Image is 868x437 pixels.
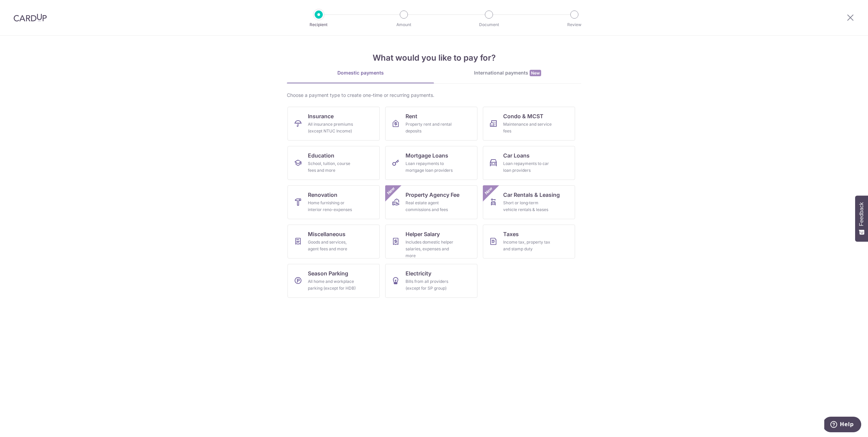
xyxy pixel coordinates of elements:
[308,200,357,213] div: Home furnishing or interior reno-expenses
[464,21,514,28] p: Document
[406,230,440,238] span: Helper Salary
[385,264,477,298] a: ElectricityBills from all providers (except for SP group)
[385,107,477,141] a: RentProperty rent and rental deposits
[308,151,334,160] span: Education
[385,225,477,258] a: Helper SalaryIncludes domestic helper salaries, expenses and more
[288,185,380,219] a: RenovationHome furnishing or interior reno-expenses
[406,112,417,120] span: Rent
[385,146,477,180] a: Mortgage LoansLoan repayments to mortgage loan providers
[308,239,357,252] div: Goods and services, agent fees and more
[503,200,552,213] div: Short or long‑term vehicle rentals & leases
[308,269,348,277] span: Season Parking
[434,69,581,77] div: International payments
[308,191,337,199] span: Renovation
[287,52,581,64] h4: What would you like to pay for?
[308,160,357,174] div: School, tuition, course fees and more
[406,239,454,259] div: Includes domestic helper salaries, expenses and more
[503,112,544,120] span: Condo & MCST
[294,21,344,28] p: Recipient
[503,191,560,199] span: Car Rentals & Leasing
[406,269,431,277] span: Electricity
[530,70,541,76] span: New
[386,185,397,196] span: New
[308,112,334,120] span: Insurance
[14,14,47,22] img: CardUp
[288,264,380,298] a: Season ParkingAll home and workplace parking (except for HDB)
[308,230,346,238] span: Miscellaneous
[855,195,868,242] button: Feedback - Show survey
[406,160,454,174] div: Loan repayments to mortgage loan providers
[483,225,575,258] a: TaxesIncome tax, property tax and stamp duty
[483,185,494,196] span: New
[549,21,599,28] p: Review
[406,191,459,199] span: Property Agency Fee
[308,121,357,134] div: All insurance premiums (except NTUC Income)
[288,146,380,180] a: EducationSchool, tuition, course fees and more
[483,107,575,141] a: Condo & MCSTMaintenance and service fees
[287,69,434,76] div: Domestic payments
[503,151,530,160] span: Car Loans
[379,21,429,28] p: Amount
[503,121,552,134] div: Maintenance and service fees
[503,239,552,252] div: Income tax, property tax and stamp duty
[406,278,454,292] div: Bills from all providers (except for SP group)
[406,200,454,213] div: Real estate agent commissions and fees
[385,185,477,219] a: Property Agency FeeReal estate agent commissions and feesNew
[288,107,380,141] a: InsuranceAll insurance premiums (except NTUC Income)
[406,151,448,160] span: Mortgage Loans
[859,202,865,226] span: Feedback
[483,185,575,219] a: Car Rentals & LeasingShort or long‑term vehicle rentals & leasesNew
[483,146,575,180] a: Car LoansLoan repayments to car loan providers
[503,160,552,174] div: Loan repayments to car loan providers
[406,121,454,134] div: Property rent and rental deposits
[503,230,519,238] span: Taxes
[824,417,861,434] iframe: Opens a widget where you can find more information
[308,278,357,292] div: All home and workplace parking (except for HDB)
[288,225,380,258] a: MiscellaneousGoods and services, agent fees and more
[287,92,581,99] div: Choose a payment type to create one-time or recurring payments.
